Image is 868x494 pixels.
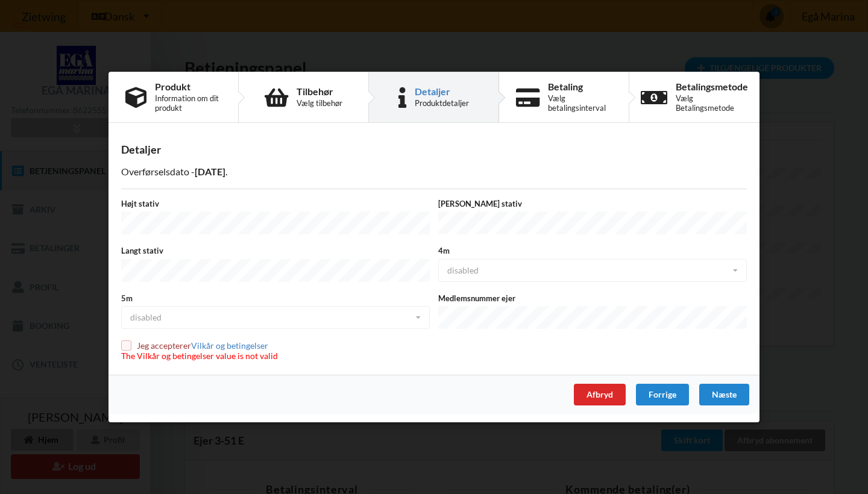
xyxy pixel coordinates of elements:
[121,340,278,351] label: Jeg accepterer
[676,93,748,113] div: Vælg Betalingsmetode
[574,384,626,405] div: Afbryd
[155,82,221,92] div: Produkt
[676,82,748,92] div: Betalingsmetode
[121,246,430,257] label: Langt stativ
[297,87,342,96] div: Tilbehør
[191,340,268,351] a: Vilkår og betingelser
[121,143,747,157] div: Detaljer
[548,93,612,113] div: Vælg betalingsinterval
[438,246,747,257] label: 4m
[548,82,612,92] div: Betaling
[195,166,225,177] b: [DATE]
[415,87,469,96] div: Detaljer
[121,165,747,179] p: Overførselsdato - .
[438,293,747,304] label: Medlemsnummer ejer
[415,98,469,108] div: Produktdetaljer
[121,351,278,361] span: The Vilkår og betingelser value is not valid
[297,98,342,108] div: Vælg tilbehør
[438,198,747,209] label: [PERSON_NAME] stativ
[121,293,430,304] label: 5m
[636,384,689,405] div: Forrige
[121,198,430,209] label: Højt stativ
[155,93,221,113] div: Information om dit produkt
[699,384,749,405] div: Næste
